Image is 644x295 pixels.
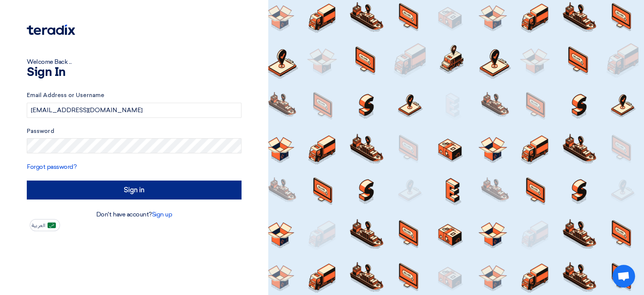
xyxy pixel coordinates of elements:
[27,163,77,170] a: Forgot password?
[27,66,241,79] h1: Sign In
[48,222,56,228] img: ar-AR.png
[27,25,75,35] img: Teradix logo
[27,91,241,100] label: Email Address or Username
[27,57,241,66] div: Welcome Back ...
[612,265,635,287] a: Open chat
[27,127,241,136] label: Password
[27,181,241,199] input: Sign in
[32,223,45,228] span: العربية
[27,210,241,219] div: Don't have account?
[30,219,60,231] button: العربية
[152,211,172,218] a: Sign up
[27,103,241,118] input: Enter your business email or username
